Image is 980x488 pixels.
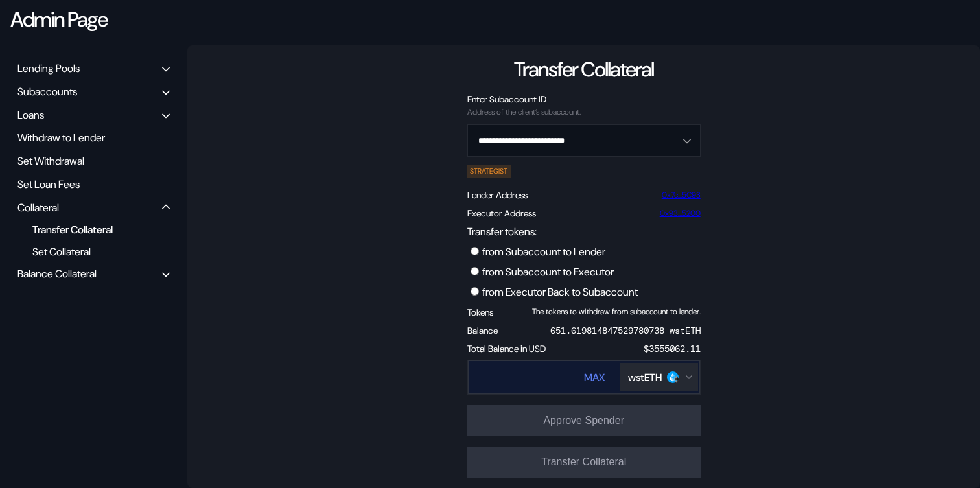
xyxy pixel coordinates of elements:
a: 0x93...5200 [660,209,701,218]
a: 0x7c...5C93 [662,191,701,200]
div: Tokens [467,307,493,318]
div: Collateral [17,201,59,215]
div: Balance [467,325,498,336]
div: Transfer Collateral [26,221,152,238]
div: Loans [17,108,44,122]
label: from Executor Back to Subaccount [482,285,638,299]
div: Withdraw to Lender [13,128,174,148]
label: from Subaccount to Lender [482,245,605,259]
div: Set Collateral [26,243,152,261]
div: STRATEGIST [467,165,511,178]
img: wstETH.png [667,371,679,383]
label: from Subaccount to Executor [482,265,614,279]
div: Balance Collateral [17,267,97,281]
div: Enter Subaccount ID [467,93,701,105]
div: Executor Address [467,207,536,219]
div: $ 3555062.11 [644,343,701,354]
button: Approve Spender [467,405,701,436]
div: Lender Address [467,189,528,201]
div: Address of the client’s subaccount. [467,108,701,117]
div: The tokens to withdraw from subaccount to lender. [532,307,701,316]
div: Lending Pools [17,62,80,75]
div: Transfer Collateral [514,56,653,83]
img: svg+xml,%3c [673,375,681,383]
div: 651.619814847529780738 wstETH [550,325,701,336]
button: MAX [580,370,609,385]
div: Subaccounts [17,85,77,99]
label: Transfer tokens: [467,225,537,238]
button: Open menu for selecting token for payment [620,363,698,391]
div: Set Loan Fees [13,174,174,194]
button: Open menu [467,124,701,157]
div: Admin Page [10,6,107,33]
div: wstETH [628,371,662,384]
div: Set Withdrawal [13,151,174,171]
button: Transfer Collateral [467,447,701,478]
div: Total Balance in USD [467,343,546,354]
div: MAX [584,371,605,384]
